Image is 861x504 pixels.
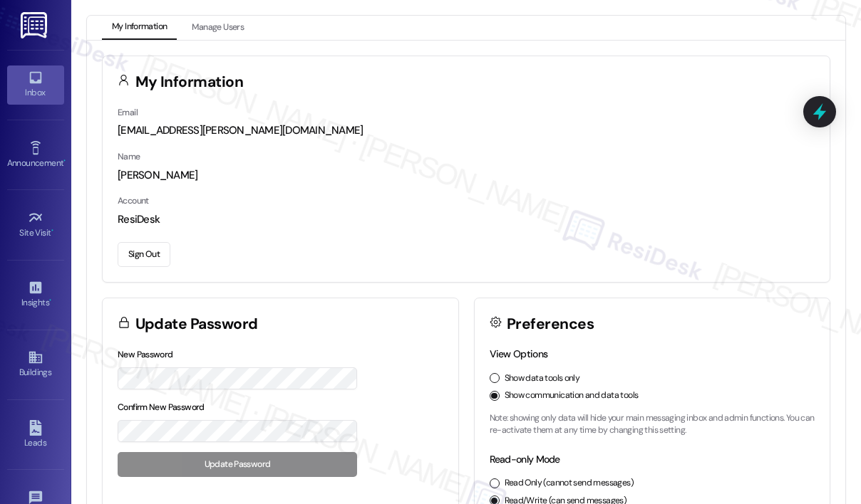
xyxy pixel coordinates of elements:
label: Name [118,151,140,162]
button: Sign Out [118,242,170,267]
label: Show data tools only [505,372,580,385]
span: • [49,295,51,305]
label: Read Only (cannot send messages) [505,477,634,490]
h3: My Information [135,75,244,90]
label: Email [118,107,138,118]
label: New Password [118,349,173,360]
div: ResiDesk [118,212,815,227]
h3: Preferences [507,317,594,332]
label: Confirm New Password [118,401,205,413]
a: Insights • [7,275,64,314]
a: Leads [7,416,64,454]
a: Inbox [7,65,64,104]
label: Read-only Mode [490,453,560,466]
a: Site Visit • [7,206,64,244]
span: • [63,156,66,166]
img: ResiDesk Logo [21,12,50,38]
div: [EMAIL_ADDRESS][PERSON_NAME][DOMAIN_NAME] [118,123,815,138]
p: Note: showing only data will hide your main messaging inbox and admin functions. You can re-activ... [490,412,815,437]
button: Manage Users [182,16,254,40]
label: Show communication and data tools [505,389,639,402]
button: My Information [102,16,177,40]
label: View Options [490,347,548,360]
div: [PERSON_NAME] [118,168,815,183]
span: • [51,226,53,236]
a: Buildings [7,345,64,384]
h3: Update Password [135,317,258,332]
label: Account [118,195,149,206]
